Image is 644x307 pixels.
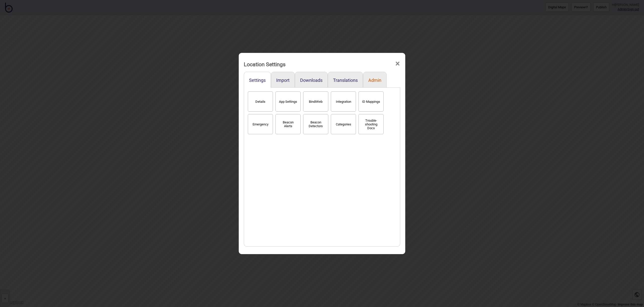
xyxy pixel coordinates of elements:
button: Beacon Alerts [275,114,301,134]
button: Trouble-shooting Docs [358,114,384,134]
button: Details [248,91,273,112]
button: Emergency [248,114,273,134]
span: × [395,55,400,72]
button: BindiWeb [303,91,328,112]
button: Beacon Detectors [303,114,328,134]
button: Translations [333,78,358,83]
button: ID Mappings [358,91,384,112]
a: Trouble-shooting Docs [357,121,385,126]
a: Categories [330,121,357,126]
div: Location Settings [244,59,286,70]
button: App Settings [275,91,301,112]
button: Import [276,78,290,83]
button: Categories [331,114,356,134]
button: Integration [331,91,356,112]
button: Downloads [300,78,323,83]
button: Admin [368,78,381,83]
button: Settings [249,78,266,83]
